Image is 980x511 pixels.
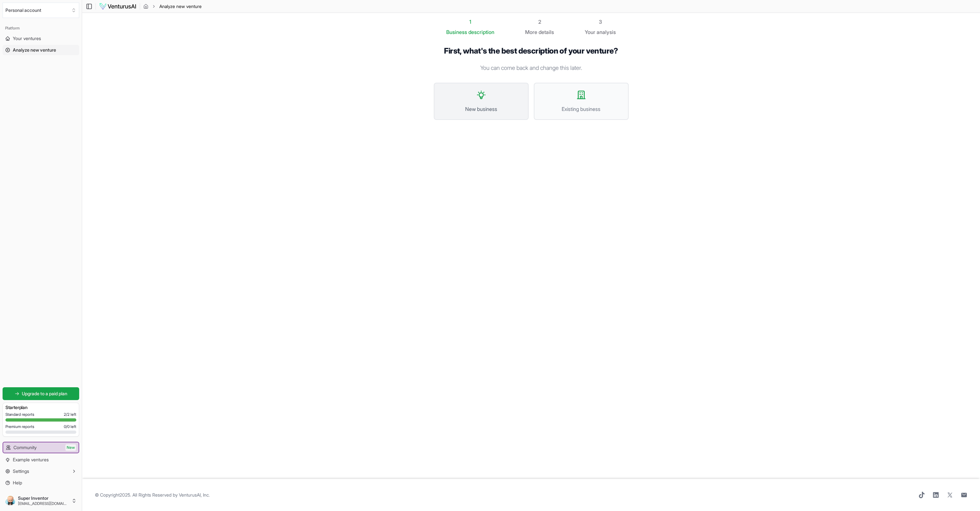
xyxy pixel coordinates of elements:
button: Existing business [534,83,629,120]
span: Business [446,28,467,36]
span: New [65,444,76,451]
a: Help [3,478,79,488]
a: Upgrade to a paid plan [3,387,79,400]
span: Premium reports [5,424,34,429]
a: Analyze new venture [3,45,79,55]
span: [EMAIL_ADDRESS][DOMAIN_NAME] [18,501,69,506]
span: 0 / 0 left [64,424,76,429]
nav: breadcrumb [143,3,202,10]
span: Help [13,480,22,486]
div: 1 [446,18,494,26]
button: Super Inventor[EMAIL_ADDRESS][DOMAIN_NAME] [3,493,79,508]
img: logo [99,3,137,10]
button: Select an organization [3,3,79,18]
h3: Starter plan [5,404,76,411]
div: 2 [525,18,554,26]
span: details [539,29,554,35]
span: Analyze new venture [13,47,56,53]
span: Standard reports [5,412,34,417]
p: You can come back and change this later. [434,63,629,72]
button: New business [434,83,529,120]
span: More [525,28,537,36]
a: Your ventures [3,33,79,44]
span: Upgrade to a paid plan [22,390,67,397]
div: Platform [3,23,79,33]
a: Example ventures [3,455,79,465]
span: Super Inventor [18,495,69,501]
span: New business [441,105,522,113]
img: ACg8ocJn3lCsLyFIrzy17ot2eoOEVCTtsP0fti_uZ7fSl6Kw9o40RRC7cQ=s96-c [5,496,15,506]
span: Analyze new venture [159,3,202,10]
span: Your ventures [13,35,41,42]
button: Settings [3,466,79,476]
span: Example ventures [13,457,49,463]
span: Settings [13,468,29,474]
span: analysis [597,29,616,35]
a: CommunityNew [3,442,79,453]
div: 3 [585,18,616,26]
a: VenturusAI, Inc [179,492,209,498]
span: Community [13,444,37,451]
h1: First, what's the best description of your venture? [434,46,629,56]
span: © Copyright 2025 . All Rights Reserved by . [95,492,210,498]
span: Existing business [541,105,622,113]
span: Your [585,28,595,36]
span: 2 / 2 left [64,412,76,417]
span: description [468,29,494,35]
